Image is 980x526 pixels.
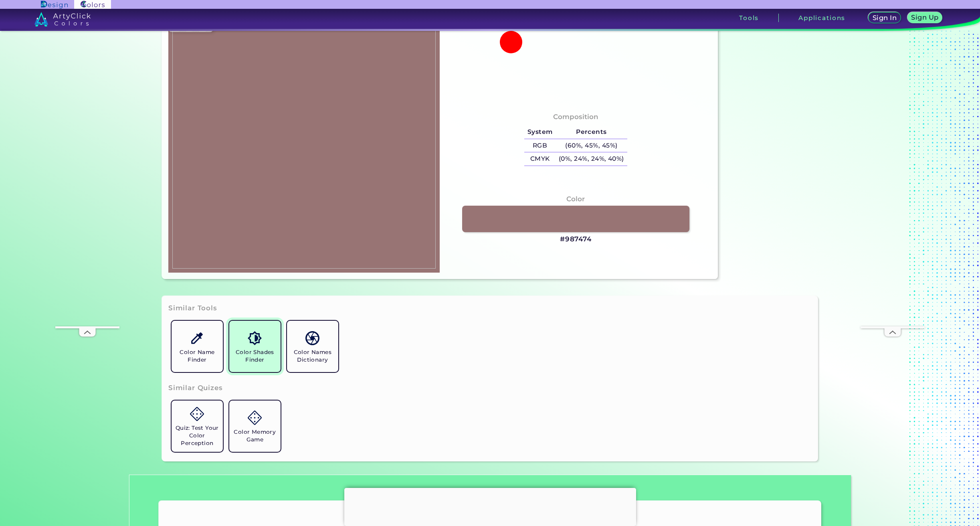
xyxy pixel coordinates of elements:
[226,397,284,455] a: Color Memory Game
[175,348,220,364] h5: Color Name Finder
[907,12,943,23] a: Sign Up
[479,487,501,496] h3: Guide
[306,515,675,526] h2: ArtyClick "Color Hue Finder"
[284,318,341,375] a: Color Names Dictionary
[168,383,223,393] h3: Similar Quizes
[556,125,627,139] h5: Percents
[168,318,226,375] a: Color Name Finder
[524,139,556,152] h5: RGB
[34,12,91,26] img: logo_artyclick_colors_white.svg
[190,407,204,421] img: icon_game.svg
[560,235,592,244] h3: #987474
[168,397,226,455] a: Quiz: Test Your Color Perception
[305,331,319,345] img: icon_color_names_dictionary.svg
[524,152,556,166] h5: CMYK
[248,411,262,425] img: icon_game.svg
[868,12,901,23] a: Sign In
[55,86,119,326] iframe: Advertisement
[41,1,68,8] img: ArtyClick Design logo
[566,193,585,205] h4: Color
[248,331,262,345] img: icon_color_shades.svg
[556,152,627,166] h5: (0%, 24%, 24%, 40%)
[739,15,759,21] h3: Tools
[232,428,277,443] h5: Color Memory Game
[553,111,598,123] h4: Composition
[911,14,938,20] h5: Sign Up
[168,303,217,313] h3: Similar Tools
[226,318,284,375] a: Color Shades Finder
[175,424,220,447] h5: Quiz: Test Your Color Perception
[190,331,204,345] img: icon_color_name_finder.svg
[873,14,897,21] h5: Sign In
[524,125,556,139] h5: System
[861,86,925,326] iframe: Advertisement
[556,139,627,152] h5: (60%, 45%, 45%)
[232,348,277,364] h5: Color Shades Finder
[344,488,636,524] iframe: Advertisement
[290,348,335,364] h5: Color Names Dictionary
[798,15,845,21] h3: Applications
